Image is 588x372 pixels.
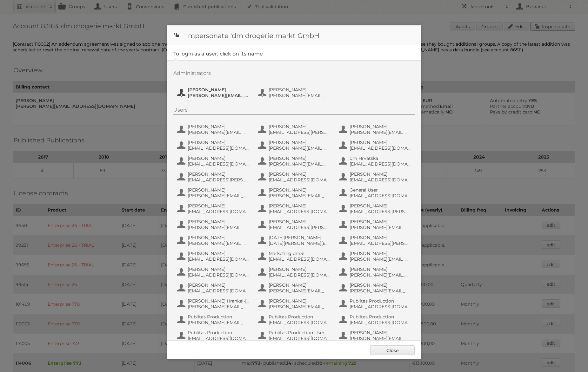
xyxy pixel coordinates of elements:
button: Marketing dmSI [EMAIL_ADDRESS][DOMAIN_NAME] [257,250,332,263]
span: [EMAIL_ADDRESS][DOMAIN_NAME] [350,161,411,167]
span: [EMAIL_ADDRESS][DOMAIN_NAME] [188,145,249,151]
button: Publitas Production [EMAIL_ADDRESS][DOMAIN_NAME] [338,297,413,310]
span: [EMAIL_ADDRESS][DOMAIN_NAME] [269,177,330,183]
button: [PERSON_NAME] [PERSON_NAME][EMAIL_ADDRESS][PERSON_NAME][DOMAIN_NAME] [257,86,332,99]
button: Publitas Production User [EMAIL_ADDRESS][DOMAIN_NAME] [257,329,332,342]
span: [EMAIL_ADDRESS][DOMAIN_NAME] [269,320,330,325]
span: [PERSON_NAME][EMAIL_ADDRESS][PERSON_NAME][DOMAIN_NAME] [350,225,411,230]
span: [PERSON_NAME] [188,124,249,129]
a: Close [370,345,415,355]
span: General User [350,187,411,193]
button: [PERSON_NAME] Hrankai-[PERSON_NAME] [PERSON_NAME][EMAIL_ADDRESS][DOMAIN_NAME] [177,297,251,310]
span: [PERSON_NAME] [269,282,330,288]
span: [PERSON_NAME] [350,203,411,209]
span: [EMAIL_ADDRESS][DOMAIN_NAME] [269,336,330,341]
span: [PERSON_NAME] [188,140,249,145]
span: Publitas Production [188,330,249,336]
span: [PERSON_NAME] [269,203,330,209]
button: General User [EMAIL_ADDRESS][DOMAIN_NAME] [338,186,413,199]
span: [PERSON_NAME][EMAIL_ADDRESS][DOMAIN_NAME] [188,240,249,246]
button: Publitas Production [PERSON_NAME][EMAIL_ADDRESS][DOMAIN_NAME] [177,313,251,326]
span: [EMAIL_ADDRESS][DOMAIN_NAME] [188,161,249,167]
span: [PERSON_NAME] [188,266,249,272]
button: [PERSON_NAME] [EMAIL_ADDRESS][DOMAIN_NAME] [177,139,251,152]
h1: Impersonate 'dm drogerie markt GmbH' [167,25,421,44]
span: [PERSON_NAME] [188,282,249,288]
span: [PERSON_NAME] [188,203,249,209]
span: Publitas Production [350,314,411,320]
button: [PERSON_NAME] [EMAIL_ADDRESS][DOMAIN_NAME] [177,282,251,294]
button: Publitas Production [EMAIL_ADDRESS][DOMAIN_NAME] [338,313,413,326]
span: [PERSON_NAME][EMAIL_ADDRESS][DOMAIN_NAME] [188,304,249,310]
button: [PERSON_NAME] [PERSON_NAME][EMAIL_ADDRESS][DOMAIN_NAME] [177,218,251,231]
span: [PERSON_NAME] [350,282,411,288]
span: [PERSON_NAME][EMAIL_ADDRESS][PERSON_NAME][DOMAIN_NAME] [350,272,411,278]
button: Publitas Production [EMAIL_ADDRESS][DOMAIN_NAME] [177,329,251,342]
span: [PERSON_NAME][EMAIL_ADDRESS][DOMAIN_NAME] [269,304,330,310]
span: [PERSON_NAME][EMAIL_ADDRESS][PERSON_NAME][DOMAIN_NAME] [350,129,411,135]
span: Marketing dmSI [269,251,330,256]
span: [PERSON_NAME] [269,171,330,177]
span: [EMAIL_ADDRESS][PERSON_NAME][DOMAIN_NAME] [269,225,330,230]
span: [EMAIL_ADDRESS][DOMAIN_NAME] [350,177,411,183]
button: [PERSON_NAME] [PERSON_NAME][EMAIL_ADDRESS][PERSON_NAME][DOMAIN_NAME] [338,123,413,136]
legend: To login as a user, click on its name [173,51,263,57]
span: [EMAIL_ADDRESS][DOMAIN_NAME] [350,320,411,325]
span: [EMAIL_ADDRESS][DOMAIN_NAME] [269,256,330,262]
button: [PERSON_NAME] [EMAIL_ADDRESS][PERSON_NAME][DOMAIN_NAME] [177,171,251,183]
span: [PERSON_NAME] [188,187,249,193]
button: [PERSON_NAME] [PERSON_NAME][EMAIL_ADDRESS][PERSON_NAME][DOMAIN_NAME] [177,86,251,99]
button: [PERSON_NAME] [PERSON_NAME][EMAIL_ADDRESS][DOMAIN_NAME] [257,186,332,199]
span: [PERSON_NAME][EMAIL_ADDRESS][DOMAIN_NAME] [269,193,330,199]
span: [PERSON_NAME][EMAIL_ADDRESS][DOMAIN_NAME] [350,336,411,341]
button: [PERSON_NAME] [EMAIL_ADDRESS][DOMAIN_NAME] [177,250,251,263]
span: [PERSON_NAME][EMAIL_ADDRESS][PERSON_NAME][DOMAIN_NAME] [350,288,411,294]
span: [PERSON_NAME] [350,219,411,225]
button: [PERSON_NAME] [PERSON_NAME][EMAIL_ADDRESS][PERSON_NAME][DOMAIN_NAME] [338,218,413,231]
button: [PERSON_NAME] [PERSON_NAME][EMAIL_ADDRESS][PERSON_NAME][DOMAIN_NAME] [257,139,332,152]
span: [EMAIL_ADDRESS][DOMAIN_NAME] [350,193,411,199]
span: [PERSON_NAME][EMAIL_ADDRESS][PERSON_NAME][DOMAIN_NAME] [269,145,330,151]
span: [PERSON_NAME] [269,266,330,272]
button: [PERSON_NAME] [PERSON_NAME][EMAIL_ADDRESS][DOMAIN_NAME] [177,186,251,199]
span: Publitas Production [350,298,411,304]
button: [PERSON_NAME] [PERSON_NAME][EMAIL_ADDRESS][DOMAIN_NAME] [177,123,251,136]
button: [PERSON_NAME] [EMAIL_ADDRESS][DOMAIN_NAME] [338,139,413,152]
span: [PERSON_NAME][EMAIL_ADDRESS][PERSON_NAME][DOMAIN_NAME] [188,93,249,98]
span: [PERSON_NAME] [350,235,411,240]
span: Publitas Production [188,314,249,320]
button: [PERSON_NAME] [EMAIL_ADDRESS][DOMAIN_NAME] [177,155,251,167]
button: [PERSON_NAME] [PERSON_NAME][EMAIL_ADDRESS][DOMAIN_NAME] [257,297,332,310]
span: [PERSON_NAME] Hrankai-[PERSON_NAME] [188,298,249,304]
span: [PERSON_NAME][EMAIL_ADDRESS][DOMAIN_NAME] [269,161,330,167]
button: [PERSON_NAME], [PERSON_NAME][EMAIL_ADDRESS][DOMAIN_NAME] [338,250,413,263]
span: [EMAIL_ADDRESS][DOMAIN_NAME] [269,272,330,278]
span: [PERSON_NAME] [188,235,249,240]
button: [PERSON_NAME] [EMAIL_ADDRESS][PERSON_NAME][DOMAIN_NAME] [257,123,332,136]
span: [PERSON_NAME] [269,87,330,93]
button: [PERSON_NAME] [EMAIL_ADDRESS][DOMAIN_NAME] [177,202,251,215]
div: Users [173,107,415,115]
span: [PERSON_NAME] [188,155,249,161]
button: [PERSON_NAME] [EMAIL_ADDRESS][PERSON_NAME][DOMAIN_NAME] [338,234,413,247]
div: Administrators [173,70,415,78]
span: [PERSON_NAME] [269,140,330,145]
span: [EMAIL_ADDRESS][DOMAIN_NAME] [269,209,330,214]
button: [PERSON_NAME] [PERSON_NAME][EMAIL_ADDRESS][PERSON_NAME][DOMAIN_NAME] [338,282,413,294]
span: [EMAIL_ADDRESS][PERSON_NAME][DOMAIN_NAME] [350,240,411,246]
span: [PERSON_NAME] [188,219,249,225]
button: [PERSON_NAME] [EMAIL_ADDRESS][PERSON_NAME][DOMAIN_NAME] [257,218,332,231]
span: dm Hrvatska [350,155,411,161]
span: [EMAIL_ADDRESS][DOMAIN_NAME] [350,304,411,310]
span: [PERSON_NAME] [269,155,330,161]
span: [EMAIL_ADDRESS][DOMAIN_NAME] [188,336,249,341]
button: [PERSON_NAME] [EMAIL_ADDRESS][DOMAIN_NAME] [257,202,332,215]
span: [PERSON_NAME] [188,87,249,93]
span: [PERSON_NAME][EMAIL_ADDRESS][PERSON_NAME][DOMAIN_NAME] [269,93,330,98]
span: [DATE][PERSON_NAME] [269,235,330,240]
button: Publitas Production [EMAIL_ADDRESS][DOMAIN_NAME] [257,313,332,326]
span: [EMAIL_ADDRESS][DOMAIN_NAME] [188,272,249,278]
button: [PERSON_NAME] [EMAIL_ADDRESS][PERSON_NAME][DOMAIN_NAME] [338,202,413,215]
span: [PERSON_NAME] [188,171,249,177]
span: [PERSON_NAME] [269,298,330,304]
